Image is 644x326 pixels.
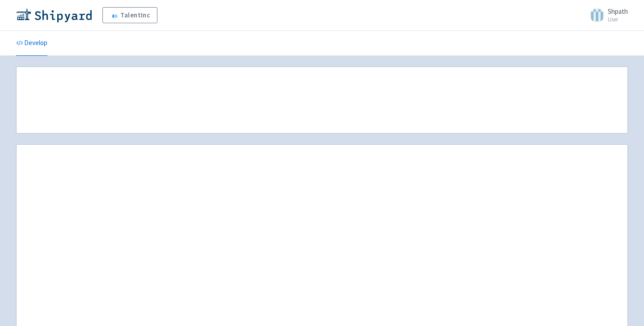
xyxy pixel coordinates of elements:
a: Shpath User [585,8,628,22]
small: User [608,17,628,22]
a: TalentInc [102,7,157,23]
span: Shpath [608,7,628,16]
a: Develop [16,31,47,56]
img: Shipyard logo [16,8,92,22]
